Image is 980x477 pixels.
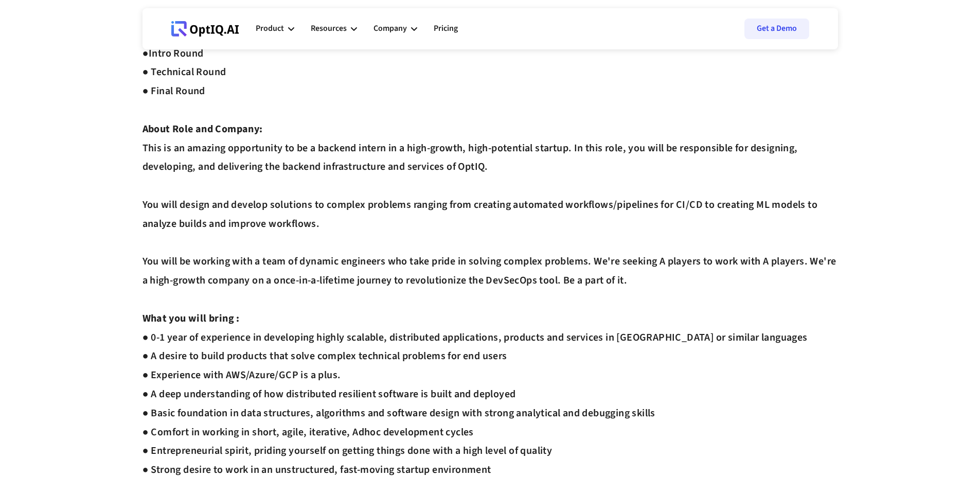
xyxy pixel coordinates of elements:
div: Company [373,13,417,44]
strong: What you will bring : [142,311,240,326]
div: Resources [311,22,347,36]
div: Webflow Homepage [171,36,172,37]
a: Get a Demo [744,19,809,39]
strong: Complete Assessment [URL][DOMAIN_NAME] ● [142,27,358,61]
div: Product [256,22,284,36]
a: Pricing [434,13,458,44]
div: Company [373,22,407,36]
div: Product [256,13,294,44]
div: Resources [311,13,357,44]
strong: About Role and Company: [142,122,263,136]
a: Webflow Homepage [171,13,239,44]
